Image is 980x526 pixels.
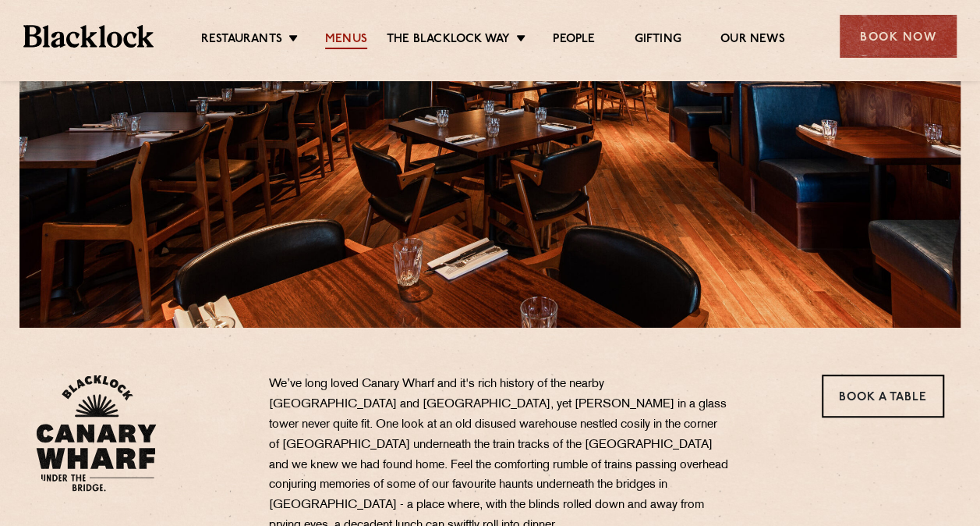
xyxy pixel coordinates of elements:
[634,32,681,49] a: Gifting
[23,25,154,47] img: BL_Textured_Logo-footer-cropped.svg
[822,375,944,418] a: Book a Table
[720,32,785,49] a: Our News
[553,32,595,49] a: People
[36,375,157,492] img: BL_CW_Logo_Website.svg
[201,32,282,49] a: Restaurants
[325,32,367,49] a: Menus
[840,15,957,58] div: Book Now
[387,32,510,49] a: The Blacklock Way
